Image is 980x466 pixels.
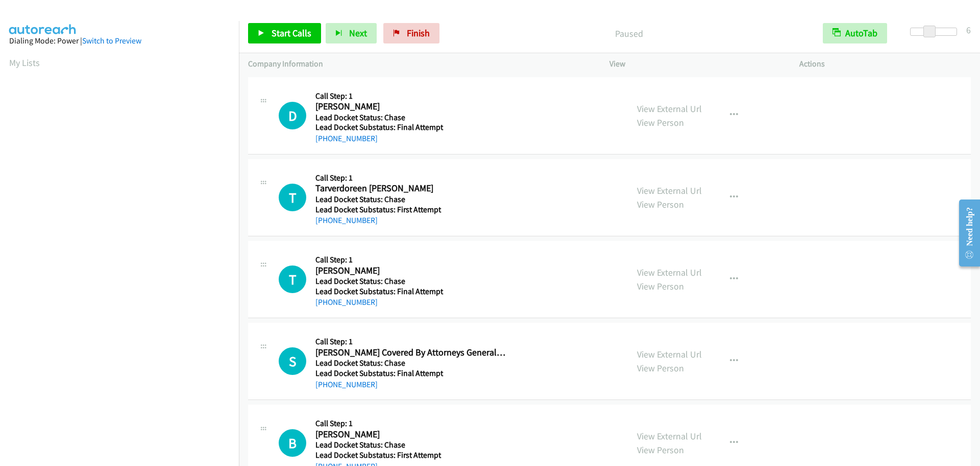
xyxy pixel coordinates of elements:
h5: Call Step: 1 [315,418,506,429]
h5: Lead Docket Substatus: First Attempt [315,205,506,215]
h5: Call Step: 1 [315,91,506,101]
a: View External Url [637,267,702,278]
iframe: Resource Center [950,192,980,274]
p: Paused [453,27,804,40]
h5: Lead Docket Substatus: Final Attempt [315,122,506,132]
p: Company Information [248,58,591,70]
a: [PHONE_NUMBER] [315,297,378,307]
button: Next [326,23,377,43]
div: The call is yet to be attempted [279,102,306,129]
p: Actions [799,58,971,70]
a: View Person [637,444,684,456]
span: Start Calls [272,27,311,39]
div: Dialing Mode: Power | [9,35,230,47]
a: View Person [637,117,684,128]
h1: T [279,184,306,211]
h2: [PERSON_NAME] [315,101,506,113]
h5: Lead Docket Substatus: Final Attempt [315,368,506,379]
a: Start Calls [248,23,321,43]
a: View External Url [637,103,702,115]
a: View Person [637,198,684,210]
div: The call is yet to be attempted [279,265,306,293]
a: [PHONE_NUMBER] [315,134,378,143]
h1: T [279,265,306,293]
a: [PHONE_NUMBER] [315,380,378,389]
h5: Call Step: 1 [315,173,506,183]
h5: Lead Docket Substatus: First Attempt [315,450,506,460]
h2: [PERSON_NAME] Covered By Attorneys General [PERSON_NAME] [315,347,506,359]
h5: Lead Docket Status: Chase [315,276,506,286]
a: [PHONE_NUMBER] [315,215,378,225]
h5: Lead Docket Substatus: Final Attempt [315,286,506,297]
h5: Lead Docket Status: Chase [315,113,506,123]
a: View External Url [637,185,702,196]
a: Finish [383,23,439,43]
div: The call is yet to be attempted [279,429,306,457]
a: View External Url [637,348,702,360]
a: My Lists [9,57,40,69]
h5: Lead Docket Status: Chase [315,194,506,205]
span: Finish [407,27,430,39]
div: The call is yet to be attempted [279,347,306,375]
h1: S [279,347,306,375]
div: 6 [966,23,971,37]
a: View Person [637,362,684,374]
a: View Person [637,280,684,292]
a: View External Url [637,430,702,442]
h5: Lead Docket Status: Chase [315,358,506,368]
h5: Call Step: 1 [315,255,506,265]
h2: Tarverdoreen [PERSON_NAME] [315,183,506,194]
a: Switch to Preview [82,36,141,46]
p: View [609,58,781,70]
h2: [PERSON_NAME] [315,429,506,440]
button: AutoTab [823,23,887,43]
h5: Lead Docket Status: Chase [315,440,506,450]
span: Next [349,27,367,39]
h1: D [279,102,306,129]
h1: B [279,429,306,457]
div: The call is yet to be attempted [279,184,306,211]
h5: Call Step: 1 [315,337,506,347]
h2: [PERSON_NAME] [315,265,506,277]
